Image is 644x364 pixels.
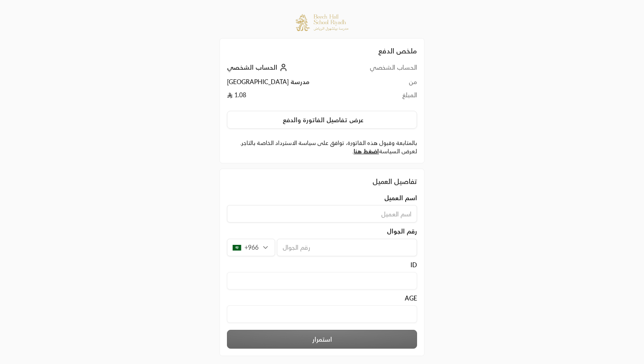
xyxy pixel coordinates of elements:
td: مدرسة [GEOGRAPHIC_DATA] [227,78,348,91]
img: Company Logo [296,14,348,31]
button: عرض تفاصيل الفاتورة والدفع [227,111,417,129]
span: الحساب الشخصي [227,64,277,71]
span: رقم الجوال [387,227,417,236]
label: بالمتابعة وقبول هذه الفاتورة، توافق على سياسة الاسترداد الخاصة بالتاجر. لعرض السياسة . [227,139,417,156]
span: اسم العميل [384,194,417,202]
td: من [348,78,417,91]
td: المبلغ [348,91,417,104]
td: الحساب الشخصي [348,63,417,78]
td: 1.08 [227,91,348,104]
a: اضغط هنا [354,148,379,155]
a: الحساب الشخصي [227,64,290,71]
div: +966 [227,239,275,256]
h2: ملخص الدفع [227,46,417,56]
input: رقم الجوال [277,239,417,256]
div: تفاصيل العميل [227,176,417,187]
input: اسم العميل [227,205,417,223]
span: AGE [405,294,417,303]
span: ID [410,261,417,269]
